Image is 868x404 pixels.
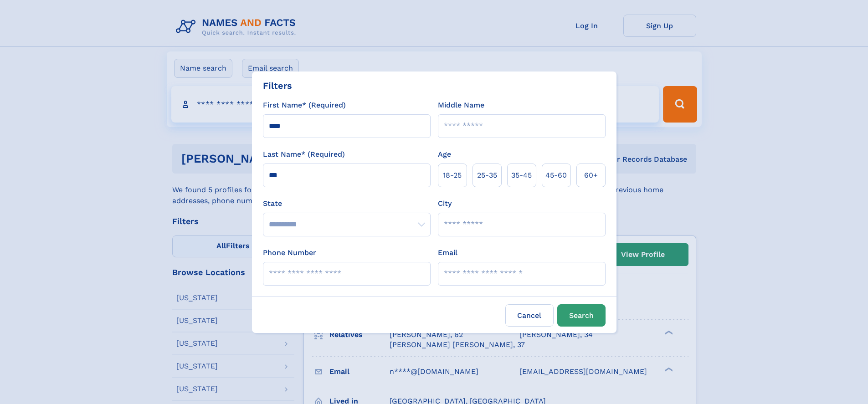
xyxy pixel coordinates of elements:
span: 35‑45 [511,170,532,181]
div: Filters [263,79,292,92]
span: 18‑25 [443,170,462,181]
span: 25‑35 [477,170,497,181]
label: Email [438,247,457,258]
label: City [438,198,452,209]
label: Last Name* (Required) [263,149,345,160]
button: Search [557,304,606,327]
label: First Name* (Required) [263,100,346,111]
label: State [263,198,431,209]
label: Age [438,149,451,160]
label: Middle Name [438,100,484,111]
span: 45‑60 [545,170,567,181]
label: Phone Number [263,247,316,258]
label: Cancel [505,304,554,327]
span: 60+ [584,170,598,181]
